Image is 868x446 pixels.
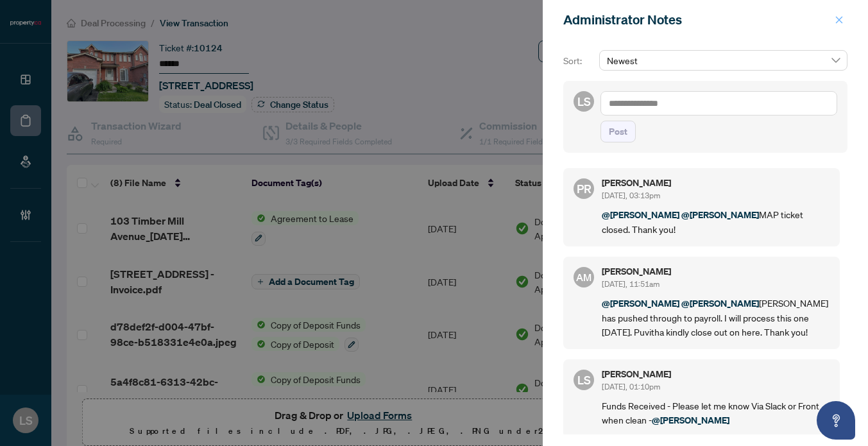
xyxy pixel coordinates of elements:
[602,207,830,236] p: MAP ticket closed. Thank you!
[602,279,660,289] span: [DATE], 11:51am
[835,15,844,24] span: close
[602,399,830,427] p: Funds Received - Please let me know Via Slack or Front when clean -
[602,370,830,379] h5: [PERSON_NAME]
[681,209,759,221] span: @[PERSON_NAME]
[602,191,660,200] span: [DATE], 03:13pm
[602,209,679,221] span: @[PERSON_NAME]
[817,401,855,440] button: Open asap
[577,180,591,198] span: PR
[600,121,636,142] button: Post
[602,382,660,391] span: [DATE], 01:10pm
[577,92,591,110] span: LS
[602,297,679,309] span: @[PERSON_NAME]
[576,270,591,285] span: AM
[602,296,830,339] p: [PERSON_NAME] has pushed through to payroll. I will process this one [DATE]. Puvitha kindly close...
[607,51,840,70] span: Newest
[681,297,759,309] span: @[PERSON_NAME]
[602,178,830,187] h5: [PERSON_NAME]
[563,54,594,68] p: Sort:
[563,10,831,30] div: Administrator Notes
[602,267,830,276] h5: [PERSON_NAME]
[577,371,591,389] span: LS
[652,414,729,426] span: @[PERSON_NAME]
